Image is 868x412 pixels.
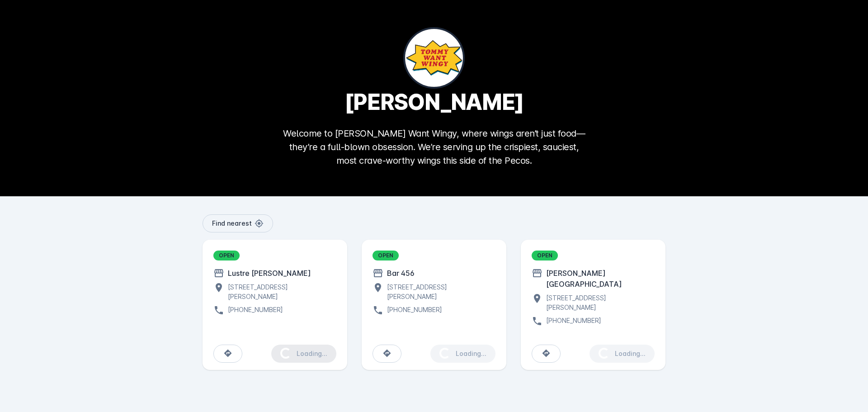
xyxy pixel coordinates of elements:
[224,282,336,301] div: [STREET_ADDRESS][PERSON_NAME]
[373,251,399,260] div: OPEN
[212,220,252,227] span: Find nearest
[224,305,283,316] div: [PHONE_NUMBER]
[213,251,240,260] div: OPEN
[383,282,495,301] div: [STREET_ADDRESS][PERSON_NAME]
[383,305,442,316] div: [PHONE_NUMBER]
[532,251,558,260] div: OPEN
[542,316,601,327] div: [PHONE_NUMBER]
[542,293,655,312] div: [STREET_ADDRESS][PERSON_NAME]
[383,268,415,279] div: Bar 456
[224,268,311,279] div: Lustre [PERSON_NAME]
[542,268,655,289] div: [PERSON_NAME][GEOGRAPHIC_DATA]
